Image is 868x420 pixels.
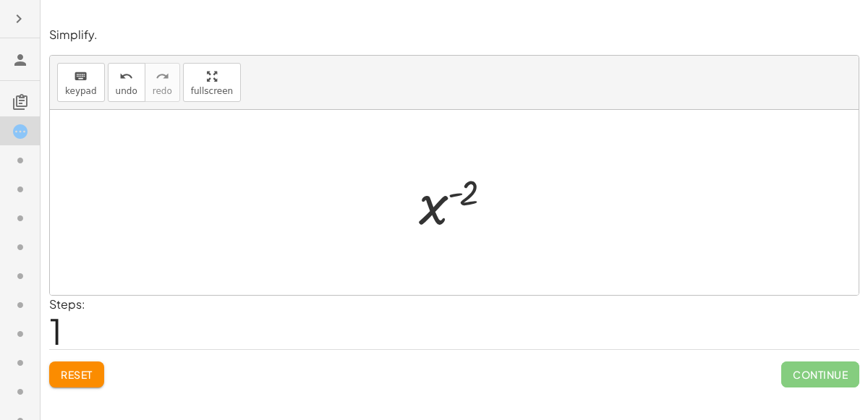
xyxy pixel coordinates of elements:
[153,86,172,96] span: redo
[12,296,29,314] i: Task not started.
[12,325,29,343] i: Task not started.
[156,68,169,85] i: redo
[49,296,85,312] label: Steps:
[12,267,29,285] i: Task not started.
[12,210,29,227] i: Task not started.
[57,63,105,102] button: keyboardkeypad
[61,368,93,381] span: Reset
[74,68,88,85] i: keyboard
[183,63,241,102] button: fullscreen
[49,309,62,353] span: 1
[12,239,29,256] i: Task not started.
[49,27,859,43] p: Simplify.
[108,63,145,102] button: undoundo
[116,86,137,96] span: undo
[12,383,29,400] i: Task not started.
[12,51,29,69] i: Matthew Makeham
[12,181,29,198] i: Task not started.
[191,86,233,96] span: fullscreen
[49,361,104,387] button: Reset
[12,152,29,169] i: Task not started.
[12,354,29,372] i: Task not started.
[65,86,97,96] span: keypad
[145,63,180,102] button: redoredo
[119,68,133,85] i: undo
[12,123,29,140] i: Task started.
